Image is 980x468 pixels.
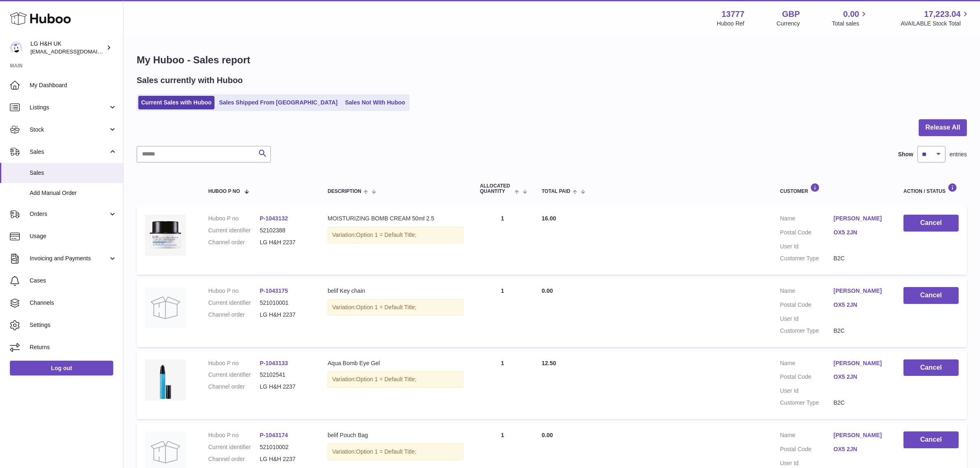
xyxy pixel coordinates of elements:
dd: 521010001 [260,299,311,307]
dd: 52102541 [260,371,311,379]
a: P-1043133 [260,360,288,366]
span: Description [328,189,361,194]
h1: My Huboo - Sales report [137,53,967,67]
dt: Postal Code [780,445,833,455]
td: 1 [472,351,533,419]
a: P-1043132 [260,215,288,222]
img: 1_7.jpg [145,215,186,256]
dt: Customer Type [780,255,833,262]
span: 0.00 [542,287,553,294]
dt: User Id [780,315,833,323]
dt: Postal Code [780,301,833,311]
dt: Current identifier [208,299,260,307]
span: Channels [30,299,117,307]
dt: Huboo P no [208,431,260,439]
a: Sales Shipped From [GEOGRAPHIC_DATA] [216,96,340,109]
a: [PERSON_NAME] [833,215,887,222]
dd: B2C [833,327,887,335]
a: [PERSON_NAME] [833,359,887,367]
span: Add Manual Order [30,189,117,197]
dt: Name [780,431,833,441]
div: Variation: [328,371,463,388]
span: Option 1 = Default Title; [356,448,417,455]
span: 17,223.04 [924,9,961,20]
span: Option 1 = Default Title; [356,376,417,382]
dt: Name [780,287,833,297]
a: OX5 2JN [833,373,887,381]
button: Release All [919,119,967,136]
span: 0.00 [542,432,553,438]
dd: 521010002 [260,443,311,451]
dt: Customer Type [780,399,833,407]
span: Usage [30,232,117,240]
span: My Dashboard [30,81,117,89]
div: Huboo Ref [717,20,745,28]
a: OX5 2JN [833,445,887,453]
span: Total sales [832,20,868,28]
dt: Channel order [208,455,260,463]
span: Settings [30,321,117,329]
dt: User Id [780,459,833,467]
span: Cases [30,277,117,285]
a: Current Sales with Huboo [138,96,214,109]
dd: LG H&H 2237 [260,383,311,391]
strong: 13777 [722,9,745,20]
div: Aqua Bomb Eye Gel [328,359,463,367]
span: 12.50 [542,360,556,366]
a: [PERSON_NAME] [833,287,887,295]
span: Invoicing and Payments [30,255,108,262]
a: P-1043174 [260,432,288,438]
span: 16.00 [542,215,556,222]
a: [PERSON_NAME] [833,431,887,439]
td: 1 [472,206,533,275]
span: Sales [30,169,117,177]
dt: Current identifier [208,227,260,234]
span: Option 1 = Default Title; [356,232,417,238]
dt: Huboo P no [208,359,260,367]
dt: Channel order [208,383,260,391]
a: P-1043175 [260,287,288,294]
a: Sales Not With Huboo [342,96,408,109]
img: veechen@lghnh.co.uk [10,42,22,54]
dd: LG H&H 2237 [260,239,311,246]
a: 0.00 Total sales [832,9,868,28]
a: Log out [10,361,113,375]
dt: User Id [780,387,833,395]
dt: Huboo P no [208,215,260,222]
dt: Current identifier [208,443,260,451]
dt: Channel order [208,239,260,246]
div: belif Key chain [328,287,463,295]
dt: Postal Code [780,229,833,239]
div: LG H&H UK [30,40,105,56]
label: Show [898,151,913,158]
img: no-photo.jpg [145,287,186,328]
div: belif Pouch Bag [328,431,463,439]
dt: Name [780,215,833,225]
dt: Customer Type [780,327,833,335]
span: Huboo P no [208,189,240,194]
span: Option 1 = Default Title; [356,304,417,310]
span: Listings [30,104,108,111]
dt: Huboo P no [208,287,260,295]
div: Action / Status [903,183,959,194]
span: Total paid [542,189,570,194]
span: [EMAIL_ADDRESS][DOMAIN_NAME] [30,48,121,55]
img: 1_8.jpg [145,359,186,401]
td: 1 [472,279,533,347]
dt: Postal Code [780,373,833,383]
span: entries [950,151,967,158]
dd: LG H&H 2237 [260,455,311,463]
span: Sales [30,148,108,156]
dd: 52102388 [260,227,311,234]
span: ALLOCATED Quantity [480,183,512,194]
dd: B2C [833,255,887,262]
div: Currency [777,20,800,28]
div: MOISTURIZING BOMB CREAM 50ml 2.5 [328,215,463,222]
div: Customer [780,183,887,194]
span: AVAILABLE Stock Total [901,20,970,28]
button: Cancel [903,287,959,304]
div: Variation: [328,299,463,316]
div: Variation: [328,227,463,243]
button: Cancel [903,215,959,232]
h2: Sales currently with Huboo [137,75,243,86]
